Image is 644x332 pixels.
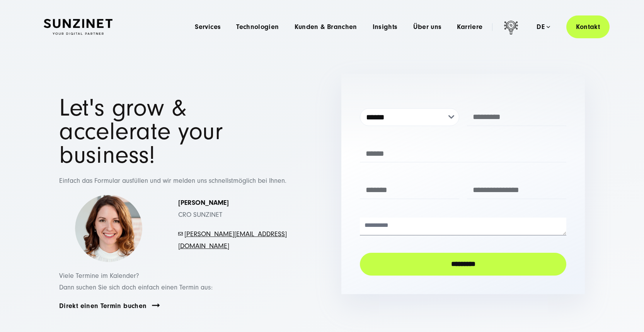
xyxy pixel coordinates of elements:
a: Über uns [413,23,442,31]
span: Einfach das Formular ausfüllen und wir melden uns schnellstmöglich bei Ihnen. [59,177,286,185]
img: Simona-kontakt-page-picture [75,195,142,262]
a: [PERSON_NAME][EMAIL_ADDRESS][DOMAIN_NAME] [178,230,287,250]
a: Kunden & Branchen [295,23,357,31]
span: Viele Termine im Kalender? Dann suchen Sie sich doch einfach einen Termin aus: [59,272,213,292]
strong: [PERSON_NAME] [178,199,229,207]
a: Services [195,23,221,31]
p: CRO SUNZINET [178,197,287,221]
span: Let's grow & accelerate your business! [59,94,223,169]
a: Kontakt [566,15,610,38]
img: SUNZINET Full Service Digital Agentur [44,19,112,35]
a: Insights [373,23,398,31]
a: Technologien [236,23,279,31]
div: de [537,23,550,31]
a: Direkt einen Termin buchen [59,301,147,310]
span: - [183,230,184,238]
a: Karriere [457,23,482,31]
